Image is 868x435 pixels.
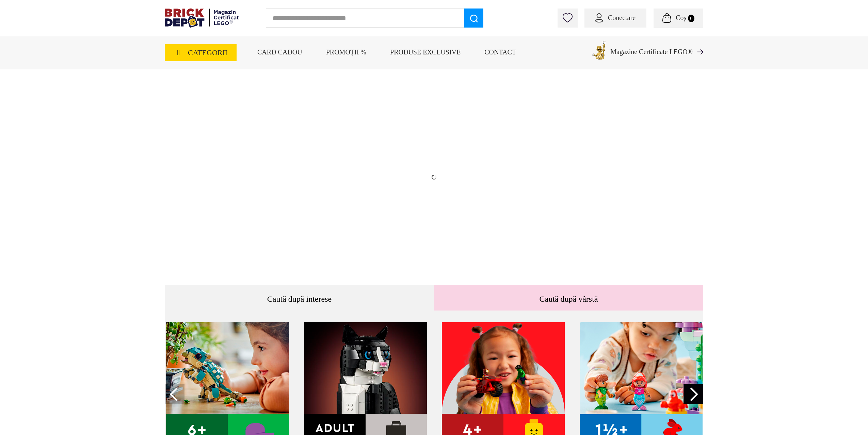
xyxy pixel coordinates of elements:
a: Contact [481,49,513,55]
span: CATEGORII [188,49,227,56]
div: Explorează [213,212,349,221]
h1: 20% Reducere! [213,137,349,162]
div: Caută după interese [165,285,434,311]
a: Magazine Certificate LEGO® [693,39,703,46]
a: Produse exclusive [390,49,457,55]
small: 0 [689,15,696,22]
span: Magazine Certificate LEGO® [604,39,693,55]
h2: La două seturi LEGO de adulți achiziționate din selecție! În perioada 12 - [DATE]! [213,168,349,197]
span: Conectare [605,14,638,21]
span: Coș [675,14,687,21]
a: Card Cadou [257,49,302,55]
div: Caută după vârstă [434,285,703,311]
a: Conectare [593,14,638,21]
a: PROMOȚII % [326,49,366,55]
